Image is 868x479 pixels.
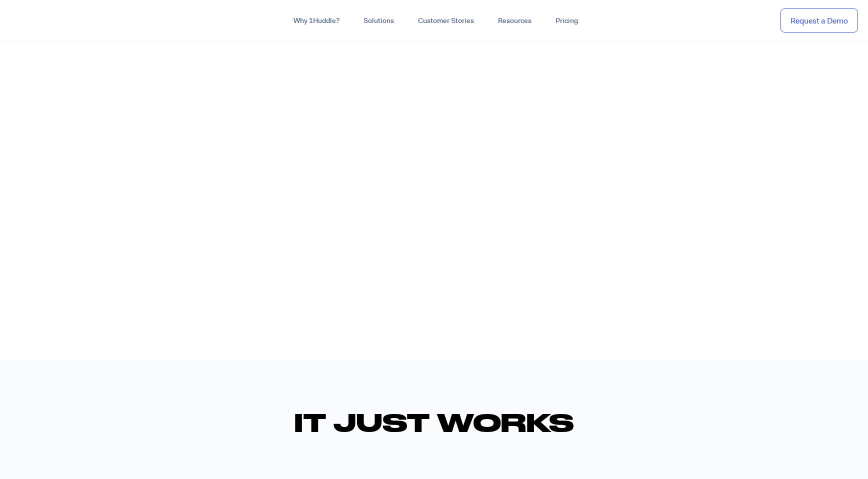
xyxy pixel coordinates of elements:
[281,12,351,30] a: Why 1Huddle?
[406,12,486,30] a: Customer Stories
[486,12,543,30] a: Resources
[780,8,858,33] a: Request a Demo
[10,11,81,30] img: ...
[351,12,406,30] a: Solutions
[543,12,590,30] a: Pricing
